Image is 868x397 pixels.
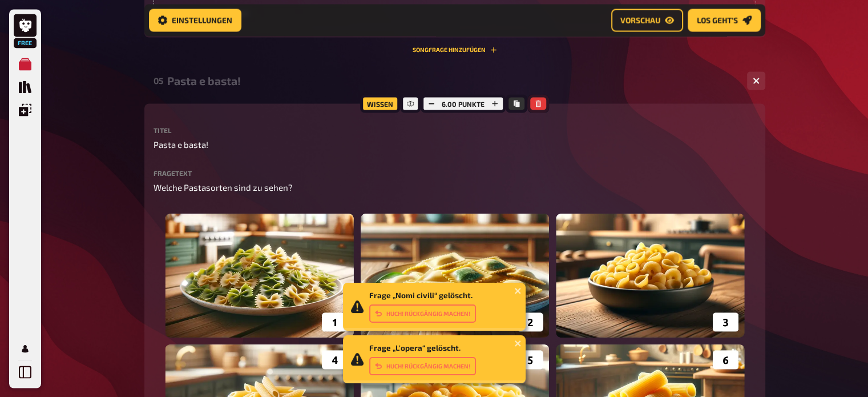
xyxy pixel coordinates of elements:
div: Pasta e basta! [167,74,738,87]
span: Einstellungen [172,17,232,25]
div: Wissen [360,94,400,113]
label: Fragetext [154,169,756,176]
a: Einblendungen [14,98,37,121]
button: Songfrage hinzufügen [413,46,497,53]
span: Vorschau [620,17,660,25]
a: Vorschau [611,9,683,32]
span: Los geht's [697,17,738,25]
div: 6.00 Punkte [421,94,506,113]
a: Einstellungen [149,9,241,32]
button: close [514,339,522,348]
button: Kopieren [508,97,524,110]
a: Los geht's [688,9,761,32]
div: Frage „Nomi civili“ gelöscht. [369,291,476,323]
a: Quiz Sammlung [14,75,37,98]
a: Meine Quizze [14,53,37,75]
button: Huch! Rückgängig machen! [369,357,476,375]
a: Mein Konto [14,337,37,360]
div: Frage „L'opera“ gelöscht. [369,343,476,375]
span: Pasta e basta! [154,138,208,151]
span: Free [15,39,35,46]
label: Titel [154,126,756,133]
div: 05 [154,75,163,86]
button: close [514,286,522,295]
span: Welche Pastasorten sind zu sehen? [154,182,293,192]
button: Huch! Rückgängig machen! [369,304,476,323]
